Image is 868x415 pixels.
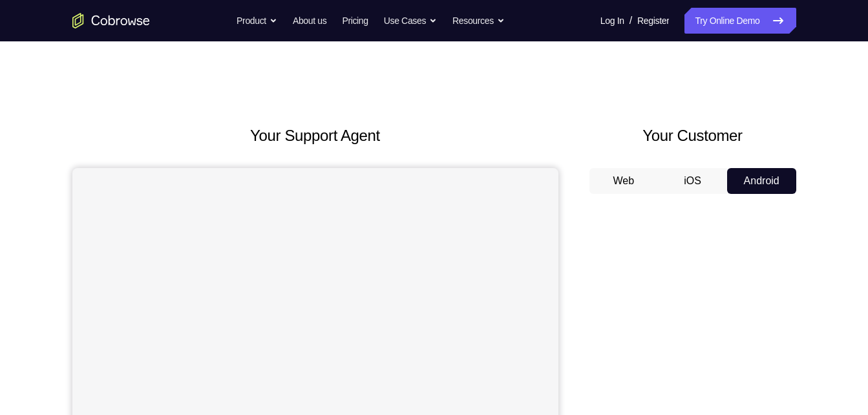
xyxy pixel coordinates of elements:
button: Web [589,168,659,194]
a: Register [637,8,669,34]
button: Resources [452,8,505,34]
a: Go to the home page [72,13,150,28]
a: Pricing [342,8,368,34]
button: Product [237,8,277,34]
a: About us [293,8,326,34]
span: / [630,13,632,28]
button: iOS [658,168,727,194]
button: Use Cases [384,8,437,34]
h2: Your Customer [589,124,796,147]
h2: Your Support Agent [72,124,558,147]
a: Log In [600,8,624,34]
button: Android [727,168,796,194]
a: Try Online Demo [684,8,796,34]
